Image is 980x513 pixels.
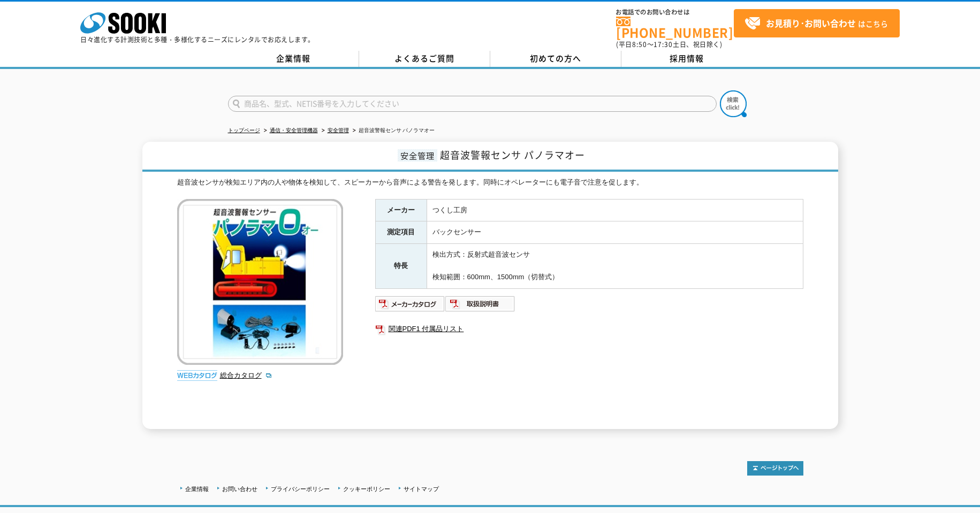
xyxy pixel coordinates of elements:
[720,90,747,117] img: btn_search.png
[632,40,647,49] span: 8:50
[427,199,803,221] td: つくし工房
[328,127,349,133] a: 安全管理
[343,486,390,492] a: クッキーポリシー
[616,17,734,39] a: [PHONE_NUMBER]
[351,125,435,136] li: 超音波警報センサ パノラマオー
[185,486,209,492] a: 企業情報
[375,199,427,221] th: メーカー
[654,40,673,49] span: 17:30
[270,127,318,133] a: 通信・安全管理機器
[440,148,585,162] span: 超音波警報センサ パノラマオー
[766,17,856,29] strong: お見積り･お問い合わせ
[271,486,330,492] a: プライバシーポリシー
[445,302,515,310] a: 取扱説明書
[375,302,445,310] a: メーカーカタログ
[747,461,803,476] img: トップページへ
[445,295,515,312] img: 取扱説明書
[359,51,490,67] a: よくあるご質問
[734,9,900,37] a: お見積り･お問い合わせはこちら
[530,52,581,64] span: 初めての方へ
[177,199,343,365] img: 超音波警報センサ パノラマオー
[375,244,427,288] th: 特長
[398,149,437,162] span: 安全管理
[616,9,734,16] span: お電話でのお問い合わせは
[745,16,888,32] span: はこちら
[375,221,427,244] th: 測定項目
[490,51,621,67] a: 初めての方へ
[616,40,722,49] span: (平日 ～ 土日、祝日除く)
[404,486,439,492] a: サイトマップ
[375,322,803,336] a: 関連PDF1 付属品リスト
[375,295,445,312] img: メーカーカタログ
[427,221,803,244] td: バックセンサー
[228,51,359,67] a: 企業情報
[220,371,272,379] a: 総合カタログ
[177,370,217,381] img: webカタログ
[427,244,803,288] td: 検出方式：反射式超音波センサ 検知範囲：600mm、1500mm（切替式）
[222,486,257,492] a: お問い合わせ
[228,127,260,133] a: トップページ
[177,177,803,188] div: 超音波センサが検知エリア内の人や物体を検知して、スピーカーから音声による警告を発します。同時にオペレーターにも電子音で注意を促します。
[228,96,717,112] input: 商品名、型式、NETIS番号を入力してください
[80,36,315,43] p: 日々進化する計測技術と多種・多様化するニーズにレンタルでお応えします。
[621,51,753,67] a: 採用情報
